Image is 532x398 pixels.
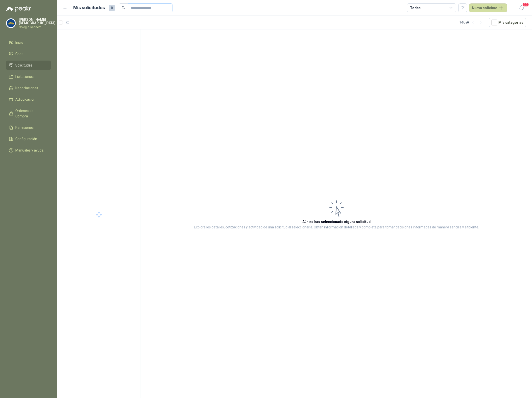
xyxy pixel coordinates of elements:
[6,49,51,59] a: Chat
[6,123,51,132] a: Remisiones
[6,83,51,93] a: Negociaciones
[517,3,526,12] button: 20
[19,18,55,25] p: [PERSON_NAME] [DEMOGRAPHIC_DATA]
[302,219,371,224] h3: Aún no has seleccionado niguna solicitud
[15,136,37,142] span: Configuración
[19,26,55,29] p: Colegio Bennett
[6,106,51,121] a: Órdenes de Compra
[6,134,51,144] a: Configuración
[459,19,485,26] div: 1 - 0 de 0
[6,72,51,81] a: Licitaciones
[522,2,529,7] span: 20
[15,85,38,91] span: Negociaciones
[6,38,51,47] a: Inicio
[15,97,35,102] span: Adjudicación
[6,61,51,70] a: Solicitudes
[15,108,46,119] span: Órdenes de Compra
[6,146,51,155] a: Manuales y ayuda
[122,6,125,9] span: search
[194,224,479,230] p: Explora los detalles, cotizaciones y actividad de una solicitud al seleccionarla. Obtén informaci...
[15,125,34,130] span: Remisiones
[109,5,115,11] span: 0
[73,4,105,11] h1: Mis solicitudes
[15,148,44,153] span: Manuales y ayuda
[6,19,16,28] img: Company Logo
[489,18,526,27] button: Mís categorías
[15,51,23,57] span: Chat
[469,3,507,12] button: Nueva solicitud
[6,95,51,104] a: Adjudicación
[6,6,31,12] img: Logo peakr
[15,40,23,45] span: Inicio
[15,74,34,79] span: Licitaciones
[410,5,420,11] div: Todas
[15,63,32,68] span: Solicitudes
